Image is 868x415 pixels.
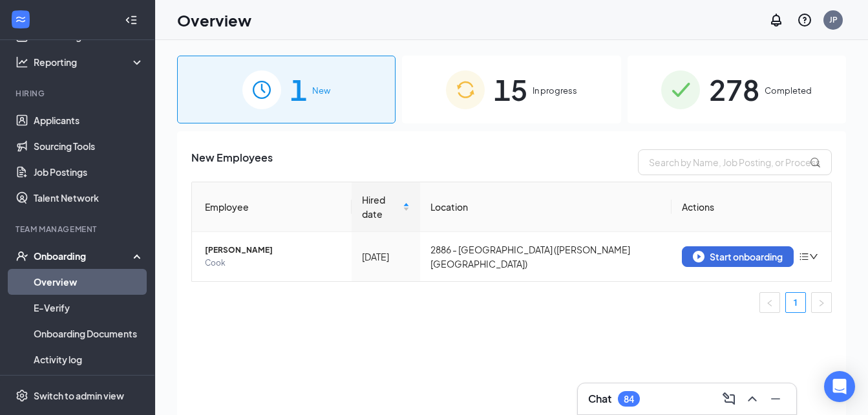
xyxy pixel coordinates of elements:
div: Team Management [16,224,142,235]
span: bars [799,251,809,262]
a: Activity log [34,346,144,372]
span: right [818,299,825,307]
div: Hiring [16,88,142,99]
button: ComposeMessage [719,388,739,409]
a: Applicants [34,107,144,133]
a: Overview [34,269,144,295]
svg: ComposeMessage [721,391,737,407]
a: E-Verify [34,295,144,321]
span: 1 [290,67,307,112]
button: Start onboarding [682,246,794,267]
svg: Settings [16,389,28,402]
a: Talent Network [34,185,144,211]
div: Open Intercom Messenger [824,371,855,402]
div: JP [829,14,838,25]
button: right [811,292,832,313]
svg: QuestionInfo [797,12,812,28]
div: 84 [624,394,634,405]
button: ChevronUp [742,388,763,409]
div: Switch to admin view [34,389,124,402]
div: Reporting [34,56,145,69]
th: Actions [672,182,831,232]
li: Previous Page [759,292,780,313]
div: Onboarding [34,250,133,262]
div: [DATE] [362,250,410,264]
li: 1 [785,292,806,313]
input: Search by Name, Job Posting, or Process [638,149,832,175]
h1: Overview [177,9,251,31]
span: [PERSON_NAME] [205,244,341,257]
a: Onboarding Documents [34,321,144,346]
li: Next Page [811,292,832,313]
span: Completed [765,84,812,97]
span: down [809,252,818,261]
span: 278 [709,67,759,112]
a: Job Postings [34,159,144,185]
svg: Collapse [125,14,138,27]
td: 2886 - [GEOGRAPHIC_DATA] ([PERSON_NAME][GEOGRAPHIC_DATA]) [420,232,672,281]
button: Minimize [765,388,786,409]
span: Hired date [362,193,400,221]
button: left [759,292,780,313]
svg: Analysis [16,56,28,69]
svg: UserCheck [16,250,28,262]
svg: Minimize [768,391,783,407]
div: Start onboarding [693,251,783,262]
span: In progress [533,84,577,97]
span: Cook [205,257,341,270]
th: Location [420,182,672,232]
span: New Employees [191,149,273,175]
span: 15 [494,67,527,112]
a: Sourcing Tools [34,133,144,159]
span: left [766,299,774,307]
a: 1 [786,293,805,312]
svg: WorkstreamLogo [14,13,27,26]
h3: Chat [588,392,611,406]
span: New [312,84,330,97]
svg: ChevronUp [745,391,760,407]
svg: Notifications [768,12,784,28]
a: Team [34,372,144,398]
th: Employee [192,182,352,232]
